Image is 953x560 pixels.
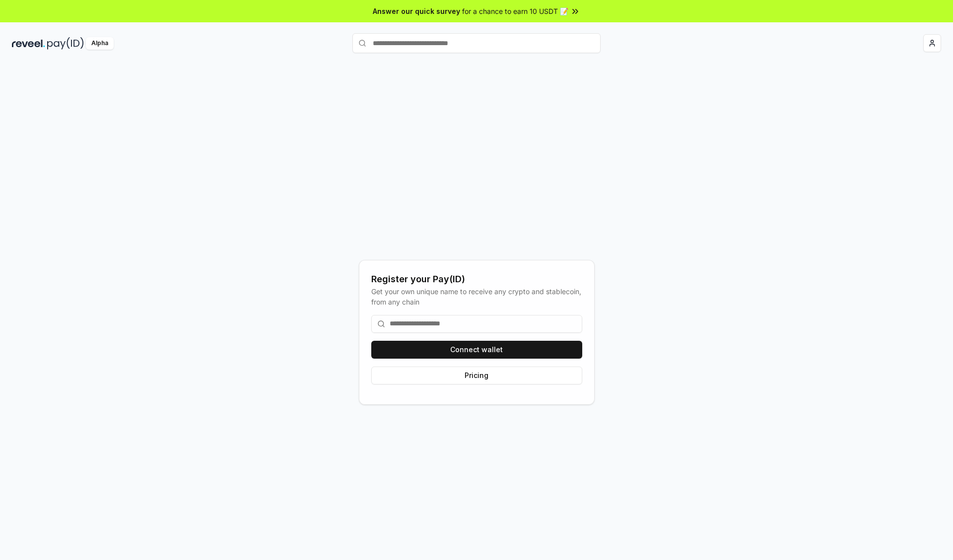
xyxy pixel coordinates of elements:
div: Get your own unique name to receive any crypto and stablecoin, from any chain [371,286,582,307]
img: reveel_dark [12,37,45,50]
span: for a chance to earn 10 USDT 📝 [462,6,568,16]
img: pay_id [47,37,84,50]
span: Answer our quick survey [373,6,460,16]
button: Connect wallet [371,341,582,359]
div: Alpha [86,37,114,50]
button: Pricing [371,367,582,384]
div: Register your Pay(ID) [371,272,582,286]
